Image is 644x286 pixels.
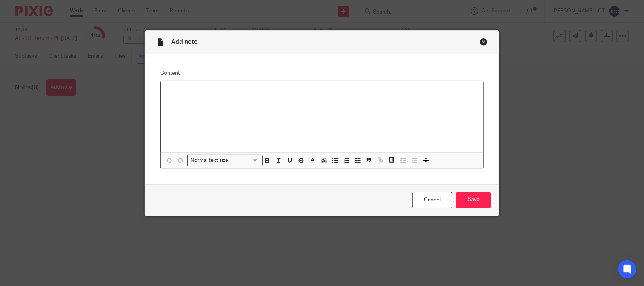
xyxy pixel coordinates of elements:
div: Search for option [187,155,263,166]
span: Normal text size [189,157,230,165]
input: Save [456,192,491,208]
a: Cancel [412,192,452,208]
label: Content [160,69,484,77]
span: Add note [171,39,197,45]
input: Search for option [231,157,258,165]
div: Close this dialog window [480,38,487,46]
